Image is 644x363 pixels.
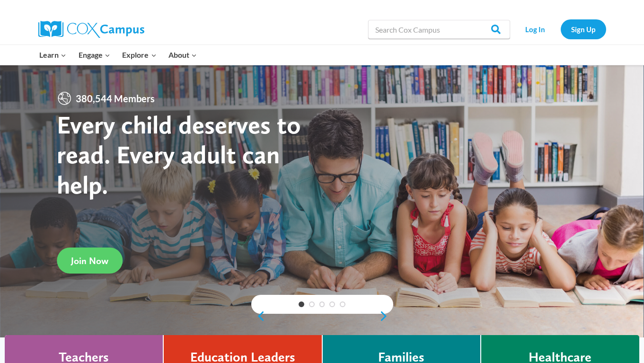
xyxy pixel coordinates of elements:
[57,109,301,200] strong: Every child deserves to read. Every adult can help.
[251,307,393,326] div: content slider buttons
[319,301,325,307] a: 3
[299,301,304,307] a: 1
[39,49,66,61] span: Learn
[515,19,556,39] a: Log In
[251,310,265,322] a: previous
[57,248,123,274] a: Join Now
[122,49,156,61] span: Explore
[379,310,393,322] a: next
[515,19,606,39] nav: Secondary Navigation
[38,21,144,38] img: Cox Campus
[309,301,315,307] a: 2
[368,20,510,39] input: Search Cox Campus
[71,255,108,266] span: Join Now
[329,301,335,307] a: 4
[340,301,345,307] a: 5
[79,49,110,61] span: Engage
[34,45,203,65] nav: Primary Navigation
[72,91,159,106] span: 380,544 Members
[561,19,606,39] a: Sign Up
[168,49,197,61] span: About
